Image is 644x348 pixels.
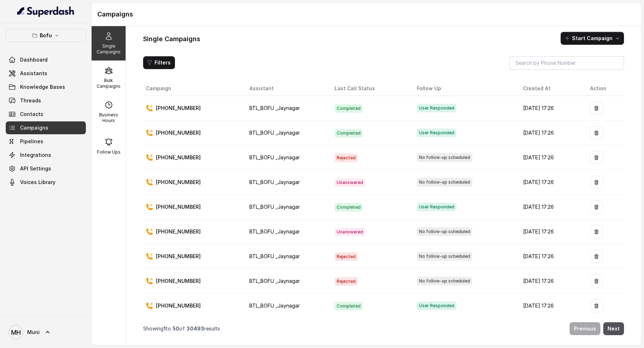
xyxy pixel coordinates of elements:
[20,97,41,104] span: Threads
[335,129,363,137] span: Completed
[6,108,86,121] a: Contacts
[6,67,86,80] a: Assistants
[164,325,166,332] span: 1
[249,228,300,235] span: BTL_BOFU _Jaynagar
[417,153,472,162] span: No follow-up scheduled
[156,228,201,235] p: [PHONE_NUMBER]
[20,165,51,172] span: API Settings
[249,154,300,160] span: BTL_BOFU _Jaynagar
[94,43,123,55] p: Single Campaigns
[20,151,51,159] span: Integrations
[417,301,457,310] span: User Responded
[6,94,86,107] a: Threads
[6,29,86,42] button: Bofu
[143,56,175,69] button: Filters
[11,329,21,336] text: MH
[156,105,201,112] p: [PHONE_NUMBER]
[517,244,584,269] td: [DATE] 17:26
[517,96,584,121] td: [DATE] 17:26
[335,302,363,310] span: Completed
[509,56,624,70] input: Search by Phone Number
[335,203,363,212] span: Completed
[244,81,329,96] th: Assistant
[6,135,86,148] a: Pipelines
[517,219,584,244] td: [DATE] 17:26
[561,32,624,45] button: Start Campaign
[517,145,584,170] td: [DATE] 17:26
[417,227,472,236] span: No follow-up scheduled
[249,179,300,185] span: BTL_BOFU _Jaynagar
[6,149,86,161] a: Integrations
[335,277,358,286] span: Rejected
[249,278,300,284] span: BTL_BOFU _Jaynagar
[335,154,358,162] span: Rejected
[6,162,86,175] a: API Settings
[411,81,517,96] th: Follow Up
[603,322,624,335] button: Next
[94,78,123,89] p: Bulk Campaigns
[335,104,363,113] span: Completed
[584,81,624,96] th: Action
[156,179,201,186] p: [PHONE_NUMBER]
[156,253,201,260] p: [PHONE_NUMBER]
[97,149,121,155] p: Follow Ups
[417,252,472,261] span: No follow-up scheduled
[172,325,179,332] span: 50
[6,81,86,93] a: Knowledge Bases
[517,170,584,195] td: [DATE] 17:26
[417,104,457,112] span: User Responded
[329,81,411,96] th: Last Call Status
[6,176,86,189] a: Voices Library
[335,228,365,236] span: Unanswered
[143,81,244,96] th: Campaign
[249,253,300,259] span: BTL_BOFU _Jaynagar
[17,6,75,17] img: light.svg
[156,302,201,309] p: [PHONE_NUMBER]
[517,294,584,318] td: [DATE] 17:26
[20,56,48,63] span: Dashboard
[335,252,358,261] span: Rejected
[417,203,457,211] span: User Responded
[143,33,200,45] h1: Single Campaigns
[40,31,52,40] p: Bofu
[517,269,584,294] td: [DATE] 17:26
[143,325,220,332] p: Showing to of results
[156,129,201,136] p: [PHONE_NUMBER]
[6,53,86,66] a: Dashboard
[249,303,300,309] span: BTL_BOFU _Jaynagar
[249,130,300,136] span: BTL_BOFU _Jaynagar
[20,83,65,91] span: Knowledge Bases
[517,195,584,219] td: [DATE] 17:26
[249,204,300,210] span: BTL_BOFU _Jaynagar
[6,121,86,134] a: Campaigns
[156,203,201,211] p: [PHONE_NUMBER]
[156,277,201,285] p: [PHONE_NUMBER]
[570,322,600,335] button: Previous
[517,121,584,145] td: [DATE] 17:26
[20,111,43,118] span: Contacts
[20,70,47,77] span: Assistants
[186,325,204,332] span: 30493
[517,81,584,96] th: Created At
[97,9,635,20] h1: Campaigns
[417,178,472,187] span: No follow-up scheduled
[6,322,86,342] a: Muni
[143,318,624,339] nav: Pagination
[417,277,472,285] span: No follow-up scheduled
[94,112,123,124] p: Business Hours
[20,179,55,186] span: Voices Library
[249,105,300,111] span: BTL_BOFU _Jaynagar
[335,178,365,187] span: Unanswered
[27,329,40,336] span: Muni
[417,129,457,137] span: User Responded
[20,124,48,131] span: Campaigns
[156,154,201,161] p: [PHONE_NUMBER]
[20,138,43,145] span: Pipelines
